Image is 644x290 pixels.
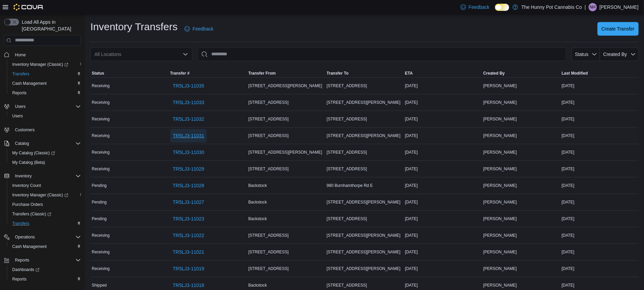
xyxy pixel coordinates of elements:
[590,3,595,11] span: NH
[603,52,627,57] span: Created By
[12,211,51,217] span: Transfers (Classic)
[90,20,178,34] h1: Inventory Transfers
[7,242,84,251] button: Cash Management
[560,165,639,173] div: [DATE]
[10,243,81,251] span: Cash Management
[483,183,517,188] span: [PERSON_NAME]
[327,199,400,205] span: [STREET_ADDRESS][PERSON_NAME]
[10,200,46,209] a: Purchase Orders
[560,69,639,77] button: Last Modified
[248,116,289,122] span: [STREET_ADDRESS]
[170,71,190,76] span: Transfer #
[560,281,639,289] div: [DATE]
[325,69,404,77] button: Transfer To
[327,249,400,255] span: [STREET_ADDRESS][PERSON_NAME]
[404,132,482,140] div: [DATE]
[10,266,42,274] a: Dashboards
[92,183,107,188] span: Pending
[92,116,110,122] span: Receiving
[92,233,110,238] span: Receiving
[404,231,482,239] div: [DATE]
[1,232,84,242] button: Operations
[170,146,207,159] a: TR5LJ3-11030
[248,150,322,155] span: [STREET_ADDRESS][PERSON_NAME]
[12,71,29,77] span: Transfers
[7,274,84,284] button: Reports
[483,83,517,89] span: [PERSON_NAME]
[10,191,71,199] a: Inventory Manager (Classic)
[404,198,482,206] div: [DATE]
[10,149,58,157] a: My Catalog (Classic)
[10,60,81,69] span: Inventory Manager (Classic)
[10,210,81,218] span: Transfers (Classic)
[10,210,54,218] a: Transfers (Classic)
[173,232,204,239] span: TR5LJ3-11022
[10,158,48,167] a: My Catalog (Beta)
[327,266,400,271] span: [STREET_ADDRESS][PERSON_NAME]
[10,60,71,69] a: Inventory Manager (Classic)
[483,216,517,221] span: [PERSON_NAME]
[170,229,207,242] a: TR5LJ3-11022
[248,166,289,172] span: [STREET_ADDRESS]
[483,100,517,105] span: [PERSON_NAME]
[15,127,35,133] span: Customers
[10,181,81,190] span: Inventory Count
[12,256,81,264] span: Reports
[327,283,367,288] span: [STREET_ADDRESS]
[92,199,107,205] span: Pending
[12,102,81,111] span: Users
[10,243,49,251] a: Cash Management
[198,47,566,61] input: This is a search bar. After typing your query, hit enter to filter the results lower in the page.
[327,183,373,188] span: 980 Burnhamthorpe Rd E
[92,71,104,76] span: Status
[170,262,207,275] a: TR5LJ3-11019
[404,265,482,273] div: [DATE]
[327,216,367,221] span: [STREET_ADDRESS]
[183,52,188,57] button: Open list of options
[7,190,84,200] a: Inventory Manager (Classic)
[12,256,32,264] button: Reports
[173,82,204,89] span: TR5LJ3-11035
[248,83,322,89] span: [STREET_ADDRESS][PERSON_NAME]
[92,266,110,271] span: Receiving
[560,98,639,107] div: [DATE]
[560,115,639,123] div: [DATE]
[495,4,509,11] input: Dark Mode
[7,181,84,190] button: Inventory Count
[170,195,207,209] a: TR5LJ3-11027
[560,248,639,256] div: [DATE]
[12,102,28,111] button: Users
[10,191,81,199] span: Inventory Manager (Classic)
[10,79,49,88] a: Cash Management
[521,3,582,11] p: The Hunny Pot Cannabis Co
[12,276,26,282] span: Reports
[12,160,45,165] span: My Catalog (Beta)
[7,200,84,209] button: Purchase Orders
[404,82,482,90] div: [DATE]
[12,233,38,241] button: Operations
[10,275,29,283] a: Reports
[600,3,639,11] p: [PERSON_NAME]
[92,216,107,221] span: Pending
[7,111,84,121] button: Users
[483,283,517,288] span: [PERSON_NAME]
[404,115,482,123] div: [DATE]
[12,113,23,119] span: Users
[90,69,169,77] button: Status
[7,158,84,167] button: My Catalog (Beta)
[483,249,517,255] span: [PERSON_NAME]
[12,172,81,180] span: Inventory
[10,200,81,209] span: Purchase Orders
[575,52,589,57] span: Status
[12,62,68,67] span: Inventory Manager (Classic)
[327,233,400,238] span: [STREET_ADDRESS][PERSON_NAME]
[173,182,204,189] span: TR5LJ3-11028
[169,69,247,77] button: Transfer #
[404,98,482,107] div: [DATE]
[602,25,634,32] span: Create Transfer
[327,166,367,172] span: [STREET_ADDRESS]
[1,255,84,265] button: Reports
[248,283,267,288] span: Backstock
[12,139,32,148] button: Catalog
[92,100,110,105] span: Receiving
